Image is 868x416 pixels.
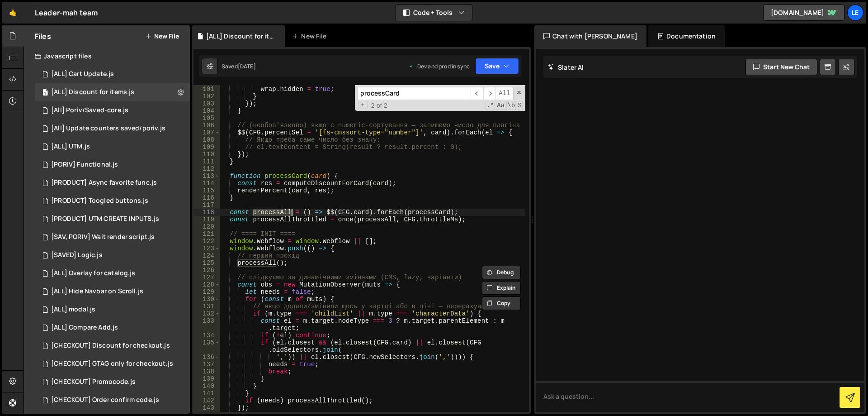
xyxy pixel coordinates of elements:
[193,375,220,383] div: 139
[193,165,220,172] div: 112
[51,287,143,296] div: [ALL] Hide Navbar on Scroll.js
[35,246,190,264] div: 16298/45575.js
[193,216,220,223] div: 119
[193,361,220,368] div: 137
[51,396,159,404] div: [CHECKOUT] Order confirm code.js
[238,62,256,70] div: [DATE]
[51,233,155,241] div: [SAV, PORIV] Wait render script.js
[482,296,521,310] button: Copy
[35,228,190,246] div: 16298/45691.js
[51,269,135,277] div: [ALL] Overlay for catalog.js
[193,354,220,361] div: 136
[482,266,521,279] button: Debug
[24,47,190,65] div: Javascript files
[193,151,220,158] div: 110
[763,5,844,21] a: [DOMAIN_NAME]
[35,120,190,138] div: 16298/45502.js
[51,161,118,169] div: [PORIV] Functional.js
[193,238,220,245] div: 122
[193,303,220,310] div: 131
[193,252,220,259] div: 124
[51,360,173,368] div: [CHECKOUT] GTAG only for checkout.js
[357,87,471,100] input: Search for
[193,115,220,122] div: 105
[51,342,170,350] div: [CHECKOUT] Discount for checkout.js
[35,192,190,210] div: 16298/45504.js
[495,87,514,100] span: Alt-Enter
[193,383,220,390] div: 140
[482,281,521,295] button: Explain
[193,267,220,274] div: 126
[193,107,220,115] div: 104
[475,58,519,74] button: Save
[193,317,220,332] div: 133
[35,355,190,373] div: 16298/45143.js
[193,201,220,209] div: 117
[193,129,220,136] div: 107
[486,101,495,110] span: RegExp Search
[35,210,190,228] div: 16298/45326.js
[35,138,190,156] div: 16298/45324.js
[368,102,391,109] span: 2 of 2
[193,274,220,281] div: 127
[193,339,220,354] div: 135
[35,101,190,120] div: 16298/45501.js
[51,215,159,223] div: [PRODUCT] UTM CREATE INPUTS.js
[51,197,148,205] div: [PRODUCT] Toogled buttons.js
[517,101,523,110] span: Search In Selection
[35,282,190,301] div: 16298/44402.js
[548,63,584,72] h2: Slater AI
[193,310,220,317] div: 132
[51,306,95,314] div: [ALL] modal.js
[745,59,817,75] button: Start new chat
[35,156,190,174] div: 16298/45506.js
[35,373,190,391] div: 16298/45144.js
[145,33,179,40] button: New File
[193,230,220,238] div: 121
[292,32,330,41] div: New File
[193,281,220,288] div: 128
[506,101,516,110] span: Whole Word Search
[193,209,220,216] div: 118
[193,187,220,194] div: 115
[193,296,220,303] div: 130
[193,86,220,93] div: 101
[193,368,220,375] div: 138
[193,194,220,201] div: 116
[193,404,220,411] div: 143
[35,7,98,18] div: Leader-mah team
[35,31,51,41] h2: Files
[193,245,220,252] div: 123
[193,397,220,404] div: 142
[193,122,220,129] div: 106
[408,62,470,70] div: Dev and prod in sync
[51,106,128,115] div: [All] Poriv/Saved-core.js
[35,391,190,409] div: 16298/44879.js
[206,32,274,41] div: [ALL] Discount for items.js
[35,83,190,101] div: [ALL] Discount for items.js
[51,70,114,78] div: [ALL] Cart Update.js
[51,143,90,151] div: [ALL] UTM.js
[193,332,220,339] div: 134
[471,87,483,100] span: ​
[51,88,134,96] div: [ALL] Discount for items.js
[193,158,220,165] div: 111
[358,101,368,109] span: Toggle Replace mode
[847,5,863,21] a: Le
[193,180,220,187] div: 114
[51,378,136,386] div: [CHECKOUT] Promocode.js
[648,25,725,47] div: Documentation
[2,2,24,24] a: 🤙
[35,264,190,282] div: 16298/45111.js
[42,90,48,97] span: 1
[193,93,220,100] div: 102
[193,172,220,180] div: 113
[483,87,496,100] span: ​
[51,251,103,259] div: [SAVED] Logic.js
[51,179,157,187] div: [PRODUCT] Async favorite func.js
[193,288,220,296] div: 129
[35,65,190,83] div: 16298/44467.js
[496,101,505,110] span: CaseSensitive Search
[51,124,165,133] div: [All] Update counters saved/poriv.js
